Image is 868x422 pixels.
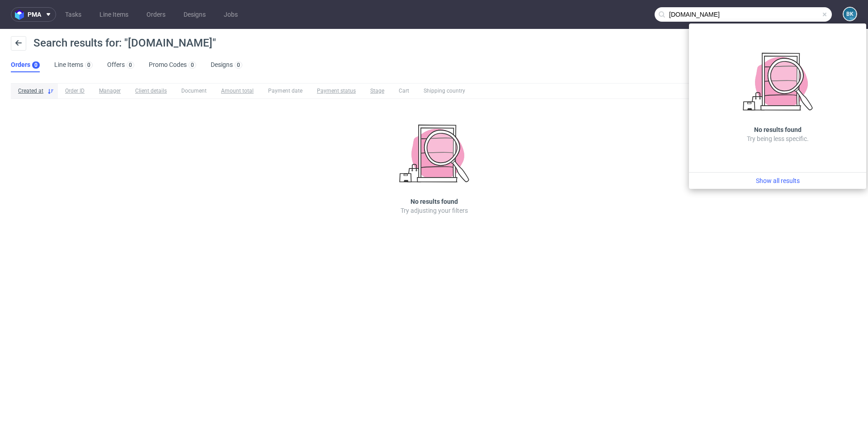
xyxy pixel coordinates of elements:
[237,62,240,68] div: 0
[15,9,28,20] img: logo
[268,87,302,95] span: Payment date
[33,37,216,49] span: Search results for: "[DOMAIN_NAME]"
[18,87,43,95] span: Created at
[149,58,196,72] a: Promo Codes0
[129,62,132,68] div: 0
[181,87,207,95] span: Document
[424,87,465,95] span: Shipping country
[54,58,93,72] a: Line Items0
[99,87,121,95] span: Manager
[191,62,194,68] div: 0
[399,87,409,95] span: Cart
[401,206,468,215] p: Try adjusting your filters
[87,62,90,68] div: 0
[65,87,85,95] span: Order ID
[107,58,134,72] a: Offers0
[34,62,38,68] div: 0
[11,7,56,22] button: pma
[218,7,243,22] a: Jobs
[693,176,863,185] a: Show all results
[11,58,40,72] a: Orders0
[28,11,41,18] span: pma
[135,87,167,95] span: Client details
[141,7,171,22] a: Orders
[317,87,356,95] span: Payment status
[94,7,134,22] a: Line Items
[211,58,242,72] a: Designs0
[844,8,856,20] figcaption: BK
[221,87,254,95] span: Amount total
[754,125,802,134] h3: No results found
[370,87,384,95] span: Stage
[60,7,87,22] a: Tasks
[747,134,809,143] p: Try being less specific.
[410,197,458,206] h3: No results found
[178,7,211,22] a: Designs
